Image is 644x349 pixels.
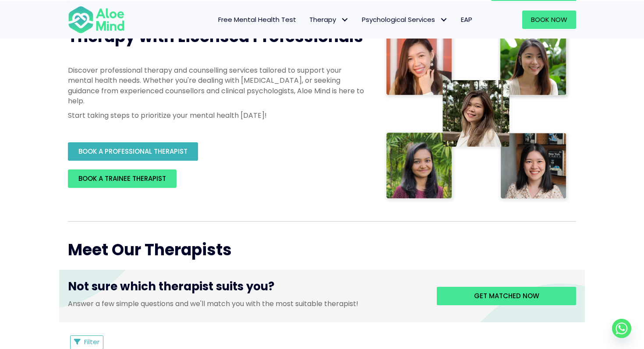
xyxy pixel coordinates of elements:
a: Psychological ServicesPsychological Services: submenu [355,11,454,29]
span: Psychological Services: submenu [437,13,450,26]
img: Aloe mind Logo [68,5,125,34]
img: Therapist collage [383,26,571,204]
a: Free Mental Health Test [212,11,303,29]
a: Whatsapp [612,319,631,338]
span: Filter [84,337,99,346]
span: Meet Our Therapists [68,239,232,261]
span: Get matched now [474,291,539,300]
span: Therapy [309,15,349,24]
a: Book Now [522,11,576,29]
p: Start taking steps to prioritize your mental health [DATE]! [68,110,366,120]
span: Free Mental Health Test [218,15,296,24]
span: BOOK A TRAINEE THERAPIST [78,174,166,183]
a: TherapyTherapy: submenu [303,11,355,29]
a: BOOK A TRAINEE THERAPIST [68,169,177,188]
p: Discover professional therapy and counselling services tailored to support your mental health nee... [68,65,366,106]
p: Answer a few simple questions and we'll match you with the most suitable therapist! [68,299,424,309]
h3: Not sure which therapist suits you? [68,278,424,299]
span: Therapy: submenu [338,13,351,26]
span: BOOK A PROFESSIONAL THERAPIST [78,147,188,156]
a: BOOK A PROFESSIONAL THERAPIST [68,142,198,161]
span: Book Now [531,15,567,24]
span: Psychological Services [362,15,448,24]
a: Get matched now [437,287,576,305]
nav: Menu [136,11,479,29]
span: Therapy with Licensed Professionals [68,25,363,48]
a: EAP [454,11,479,29]
span: EAP [461,15,472,24]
